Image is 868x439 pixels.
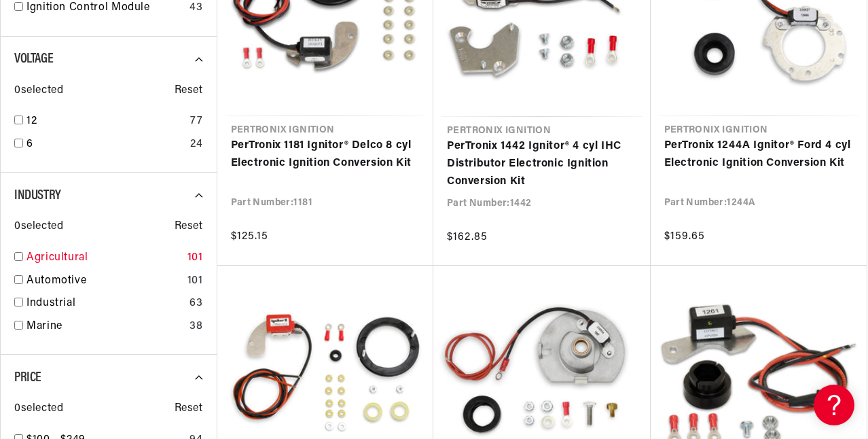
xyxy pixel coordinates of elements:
a: Marine [26,318,184,336]
a: PerTronix 1181 Ignitor® Delco 8 cyl Electronic Ignition Conversion Kit [231,137,420,172]
a: Agricultural [26,249,182,267]
div: 101 [187,273,203,290]
a: 12 [26,113,185,130]
a: 6 [26,136,185,154]
span: Reset [175,218,203,236]
a: Automotive [26,273,182,290]
span: Reset [175,400,203,418]
span: 0 selected [14,82,63,100]
span: 0 selected [14,400,63,418]
div: 77 [190,113,202,130]
span: Industry [14,189,61,203]
a: PerTronix 1442 Ignitor® 4 cyl IHC Distributor Electronic Ignition Conversion Kit [447,138,637,190]
div: 101 [187,249,203,267]
div: 24 [190,136,202,154]
div: 63 [189,295,202,313]
a: Industrial [26,295,184,313]
a: PerTronix 1244A Ignitor® Ford 4 cyl Electronic Ignition Conversion Kit [664,137,854,172]
span: Voltage [14,52,53,66]
div: 38 [189,318,202,336]
span: Price [14,371,41,385]
span: 0 selected [14,218,63,236]
span: Reset [175,82,203,100]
